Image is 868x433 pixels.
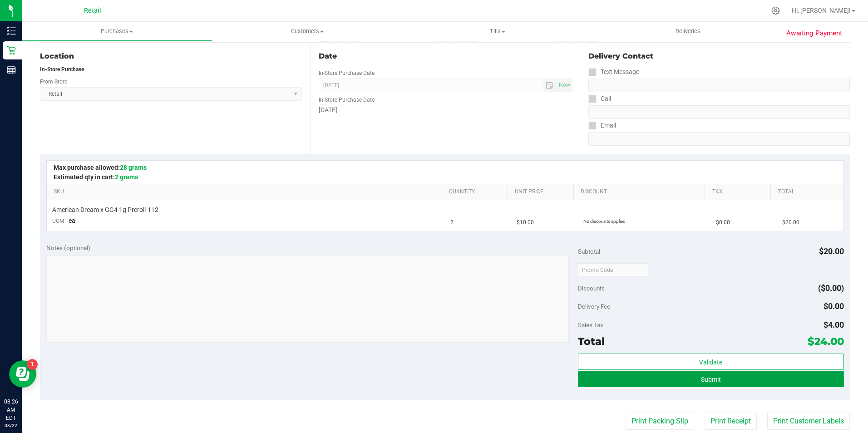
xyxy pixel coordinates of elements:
[22,27,212,35] span: Purchases
[22,22,212,41] a: Purchases
[403,22,593,41] a: Tills
[54,188,438,196] a: SKU
[52,206,158,214] span: American Dream x GG4 1g Preroll-112
[319,96,375,104] label: In-Store Purchase Date
[517,218,534,227] span: $10.00
[824,320,844,330] span: $4.00
[9,360,36,388] iframe: Resource center
[699,359,722,366] span: Validate
[319,69,375,77] label: In-Store Purchase Date
[4,422,18,429] p: 08/22
[626,413,694,430] button: Print Packing Slip
[705,413,757,430] button: Print Receipt
[819,246,844,256] span: $20.00
[778,188,833,196] a: Total
[818,283,844,293] span: ($0.00)
[578,321,603,329] span: Sales Tax
[449,188,504,196] a: Quantity
[319,105,572,115] div: [DATE]
[712,188,767,196] a: Tax
[663,27,713,35] span: Deliveries
[7,26,16,35] inline-svg: Inventory
[716,218,730,227] span: $0.00
[808,335,844,348] span: $24.00
[54,173,138,181] span: Estimated qty in cart:
[319,51,572,62] div: Date
[54,164,147,171] span: Max purchase allowed:
[588,105,850,119] input: Format: (999) 999-9999
[824,301,844,311] span: $0.00
[578,303,610,310] span: Delivery Fee
[120,164,147,171] span: 28 grams
[588,79,850,92] input: Format: (999) 999-9999
[588,65,639,79] label: Text Message
[52,218,64,224] span: UOM
[578,280,605,296] span: Discounts
[578,335,605,348] span: Total
[578,263,648,277] input: Promo Code
[515,188,570,196] a: Unit Price
[7,65,16,74] inline-svg: Reports
[792,7,851,14] span: Hi, [PERSON_NAME]!
[7,46,16,55] inline-svg: Retail
[578,371,844,387] button: Submit
[450,218,454,227] span: 2
[581,188,701,196] a: Discount
[27,359,38,370] iframe: Resource center unread badge
[212,27,402,35] span: Customers
[46,244,90,251] span: Notes (optional)
[84,7,101,15] span: Retail
[578,248,600,255] span: Subtotal
[593,22,783,41] a: Deliveries
[115,173,138,181] span: 2 grams
[69,217,75,224] span: ea
[403,27,592,35] span: Tills
[588,119,616,132] label: Email
[583,219,626,224] span: No discounts applied
[782,218,799,227] span: $20.00
[578,354,844,370] button: Validate
[786,28,842,39] span: Awaiting Payment
[701,376,721,383] span: Submit
[40,78,67,86] label: From Store
[770,6,781,15] div: Manage settings
[588,92,611,105] label: Call
[588,51,850,62] div: Delivery Contact
[40,66,84,73] strong: In-Store Purchase
[767,413,850,430] button: Print Customer Labels
[40,51,302,62] div: Location
[4,398,18,422] p: 08:26 AM EDT
[212,22,402,41] a: Customers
